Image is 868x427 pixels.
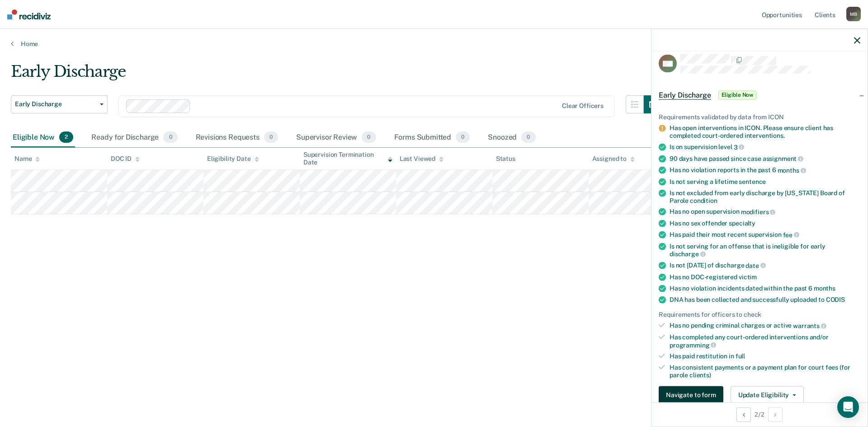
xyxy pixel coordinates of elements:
[670,155,860,163] div: 90 days have passed since case
[731,386,804,404] button: Update Eligibility
[814,284,835,291] span: months
[670,273,860,281] div: Has no DOC-registered
[690,197,717,204] span: condition
[837,396,859,418] div: Open Intercom Messenger
[486,128,537,148] div: Snoozed
[741,208,776,216] span: modifiers
[670,261,860,269] div: Is not [DATE] of discharge
[736,407,751,422] button: Previous Opportunity
[734,143,745,150] span: 3
[7,9,51,19] img: Recidiviz
[362,131,376,143] span: 0
[194,128,280,148] div: Revisions Requests
[826,296,845,303] span: CODIS
[670,189,860,204] div: Is not excluded from early discharge by [US_STATE] Board of Parole
[659,386,723,404] button: Navigate to form
[392,128,472,148] div: Forms Submitted
[718,90,757,99] span: Eligible Now
[670,143,860,151] div: Is on supervision level
[670,296,860,303] div: DNA has been collected and successfully uploaded to
[670,364,860,379] div: Has consistent payments or a payment plan for court fees (for parole
[670,333,860,348] div: Has completed any court-ordered interventions and/or
[670,178,860,185] div: Is not serving a lifetime
[294,128,378,148] div: Supervisor Review
[729,219,755,226] span: specialty
[670,219,860,227] div: Has no sex offender
[15,100,96,108] span: Early Discharge
[11,40,857,48] a: Home
[763,155,803,162] span: assignment
[768,407,783,422] button: Next Opportunity
[562,102,604,110] div: Clear officers
[651,80,868,109] div: Early DischargeEligible Now
[659,310,860,318] div: Requirements for officers to check
[670,322,860,330] div: Has no pending criminal charges or active
[59,131,73,143] span: 2
[456,131,470,143] span: 0
[670,242,860,258] div: Is not serving for an offense that is ineligible for early
[745,262,765,269] span: date
[659,386,727,404] a: Navigate to form link
[400,155,443,163] div: Last Viewed
[689,371,711,378] span: clients)
[303,151,392,166] div: Supervision Termination Date
[659,113,860,121] div: Requirements validated by data from ICON
[783,231,799,238] span: fee
[736,352,745,360] span: full
[670,124,860,140] div: Has open interventions in ICON. Please ensure client has completed court-ordered interventions.
[90,128,179,148] div: Ready for Discharge
[207,155,259,163] div: Eligibility Date
[670,341,716,348] span: programming
[670,208,860,216] div: Has no open supervision
[778,166,806,174] span: months
[163,131,177,143] span: 0
[739,178,766,185] span: sentence
[670,250,706,258] span: discharge
[670,230,860,239] div: Has paid their most recent supervision
[670,166,860,174] div: Has no violation reports in the past 6
[670,284,860,292] div: Has no violation incidents dated within the past 6
[739,273,757,280] span: victim
[670,352,860,360] div: Has paid restitution in
[521,131,535,143] span: 0
[264,131,278,143] span: 0
[659,90,711,99] span: Early Discharge
[592,155,635,163] div: Assigned to
[11,128,75,148] div: Eligible Now
[14,155,40,163] div: Name
[651,402,868,426] div: 2 / 2
[793,322,826,329] span: warrants
[496,155,515,163] div: Status
[111,155,140,163] div: DOC ID
[11,62,662,88] div: Early Discharge
[846,7,861,21] div: M B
